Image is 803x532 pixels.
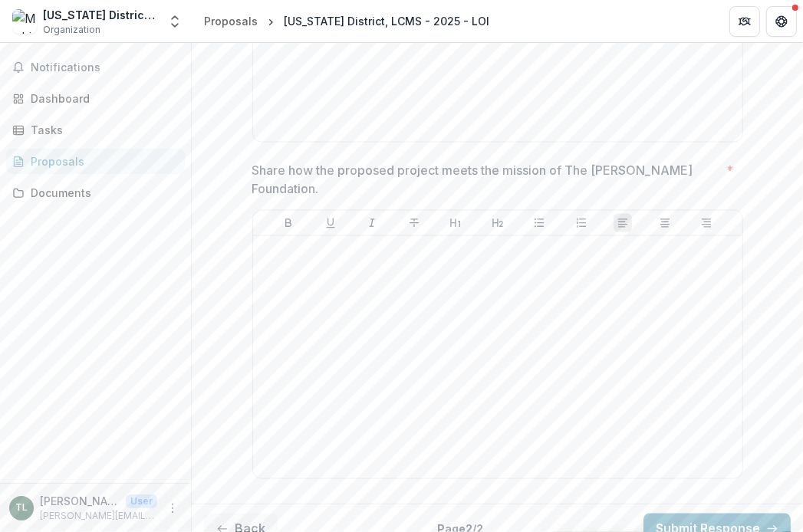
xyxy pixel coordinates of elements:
a: Dashboard [6,86,185,111]
div: Thomas, Laura [15,503,28,513]
span: Notifications [31,61,179,74]
button: Underline [321,214,340,232]
button: Strike [405,214,423,232]
div: Dashboard [31,90,173,107]
button: Heading 2 [489,214,507,232]
div: Proposals [31,153,173,169]
span: Organization [43,23,100,37]
a: Proposals [6,149,185,174]
button: Align Left [614,214,632,232]
button: Get Help [766,6,797,37]
div: [US_STATE] District, LCMS [43,7,158,23]
button: Open entity switcher [164,6,186,37]
p: [PERSON_NAME] [40,493,120,509]
button: Italicize [363,214,381,232]
button: Bullet List [530,214,548,232]
a: Proposals [198,10,264,32]
button: Bold [279,214,298,232]
p: [PERSON_NAME][EMAIL_ADDRESS][PERSON_NAME][DOMAIN_NAME] [40,509,157,523]
button: Ordered List [572,214,591,232]
a: Tasks [6,117,185,143]
button: Partners [729,6,760,37]
button: Align Right [697,214,716,232]
p: User [126,494,157,508]
a: Documents [6,180,185,205]
button: Notifications [6,55,185,80]
p: Share how the proposed project meets the mission of The [PERSON_NAME] Foundation. [252,161,721,198]
img: Michigan District, LCMS [12,9,37,34]
button: Align Center [656,214,674,232]
div: Proposals [204,13,258,29]
nav: breadcrumb [198,10,495,32]
button: Heading 1 [446,214,465,232]
button: More [163,499,182,517]
div: [US_STATE] District, LCMS - 2025 - LOI [284,13,489,29]
div: Tasks [31,122,173,138]
div: Documents [31,185,173,201]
